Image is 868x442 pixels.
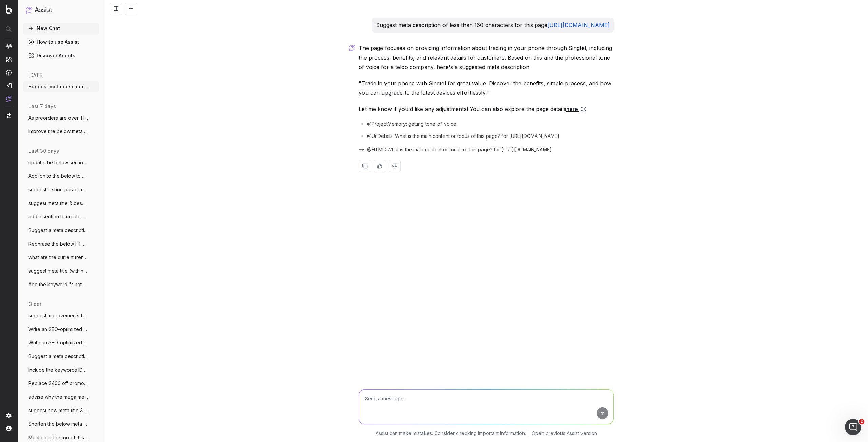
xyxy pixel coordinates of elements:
[367,133,559,140] span: @UrlDetails: What is the main content or focus of this page? for [URL][DOMAIN_NAME]
[28,213,88,220] span: add a section to create an internal link
[23,419,99,429] button: Shorten the below meta description to be
[859,419,864,424] span: 2
[28,103,56,110] span: last 7 days
[7,113,11,118] img: Switch project
[26,7,32,13] img: Assist
[23,310,99,321] button: suggest improvements for the below meta
[23,405,99,416] button: suggest new meta title & description to
[23,279,99,290] button: Add the keyword "singtel" to the below h
[6,57,12,62] img: Intelligence
[28,353,88,360] span: Suggest a meta description of less than
[28,268,88,274] span: suggest meta title (within 60 characters
[35,5,52,15] h1: Assist
[28,312,88,319] span: suggest improvements for the below meta
[28,326,88,333] span: Write an SEO-optimized content about the
[349,45,355,51] img: Botify assist logo
[28,227,88,234] span: Suggest a meta description within 160 ch
[23,266,99,276] button: suggest meta title (within 60 characters
[359,104,614,114] p: Let me know if you'd like any adjustments! You can also explore the page details .
[28,148,59,154] span: last 30 days
[28,128,88,135] span: Improve the below meta title but keep it
[367,121,456,127] span: @ProjectMemory: getting tone_of_voice
[23,50,99,61] a: Discover Agents
[28,173,88,180] span: Add-on to the below to mention latest up
[845,419,861,435] iframe: Intercom live chat
[28,380,88,387] span: Replace $400 off promo in the below cont
[23,392,99,402] button: advise why the mega menu in this page ht
[28,421,88,427] span: Shorten the below meta description to be
[28,301,41,308] span: older
[23,198,99,209] button: suggest meta title & description for our
[28,339,88,346] span: Write an SEO-optimized content about the
[23,211,99,222] button: add a section to create an internal link
[23,364,99,375] button: Include the keywords IDD Calls & global
[376,20,610,30] p: Suggest meta description of less than 160 characters for this page
[23,351,99,362] button: Suggest a meta description of less than
[26,5,96,15] button: Assist
[28,72,44,79] span: [DATE]
[6,70,12,76] img: Activation
[28,281,88,288] span: Add the keyword "singtel" to the below h
[28,240,88,247] span: Rephrase the below H1 of our marketing p
[359,146,552,153] button: @HTML: What is the main content or focus of this page? for [URL][DOMAIN_NAME]
[23,238,99,249] button: Rephrase the below H1 of our marketing p
[23,324,99,335] button: Write an SEO-optimized content about the
[28,394,88,400] span: advise why the mega menu in this page ht
[367,146,552,153] span: @HTML: What is the main content or focus of this page? for [URL][DOMAIN_NAME]
[6,426,12,431] img: My account
[28,407,88,414] span: suggest new meta title & description to
[23,126,99,137] button: Improve the below meta title but keep it
[23,225,99,236] button: Suggest a meta description within 160 ch
[28,366,88,373] span: Include the keywords IDD Calls & global
[359,79,614,98] p: "Trade in your phone with Singtel for great value. Discover the benefits, simple process, and how...
[28,186,88,193] span: suggest a short paragraph where we can a
[566,104,586,114] a: here
[28,114,88,121] span: As preorders are over, Help me to mentio
[23,81,99,92] button: Suggest meta description of less than 16
[28,200,88,207] span: suggest meta title & description for our
[23,337,99,348] button: Write an SEO-optimized content about the
[376,430,526,437] p: Assist can make mistakes. Consider checking important information.
[23,112,99,123] button: As preorders are over, Help me to mentio
[28,254,88,261] span: what are the current trending keywords f
[547,22,610,28] a: [URL][DOMAIN_NAME]
[23,23,99,34] button: New Chat
[23,184,99,195] button: suggest a short paragraph where we can a
[6,83,12,88] img: Studio
[6,413,12,418] img: Setting
[6,44,12,49] img: Analytics
[23,171,99,182] button: Add-on to the below to mention latest up
[28,159,88,166] span: update the below section to be about new
[28,83,88,90] span: Suggest meta description of less than 16
[6,5,12,14] img: Botify logo
[28,434,88,441] span: Mention at the top of this article that
[359,43,614,72] p: The page focuses on providing information about trading in your phone through Singtel, including ...
[23,378,99,389] button: Replace $400 off promo in the below cont
[532,430,597,437] a: Open previous Assist version
[6,96,12,102] img: Assist
[23,37,99,47] a: How to use Assist
[23,252,99,263] button: what are the current trending keywords f
[23,157,99,168] button: update the below section to be about new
